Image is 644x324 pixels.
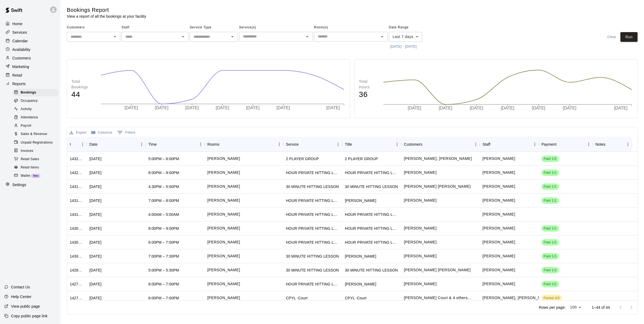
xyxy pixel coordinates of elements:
[585,140,593,148] button: Menu
[439,106,452,111] tspan: [DATE]
[472,140,480,148] button: Menu
[21,107,32,112] span: Activity
[21,165,39,170] span: Retail Items
[404,281,437,287] p: Dylan Marx
[482,198,515,203] p: Kyle Froemke
[70,295,84,301] div: 1427595
[12,55,31,61] p: Customers
[13,97,60,105] a: Occupancy
[229,33,236,40] button: Open
[71,90,95,99] h4: 44
[13,155,60,163] a: Retail Sales
[12,21,23,27] p: Home
[12,81,26,86] p: Reports
[89,184,101,189] div: Thu, Sep 18, 2025
[21,98,38,104] span: Occupancy
[148,295,179,301] div: 6:00PM – 7:00PM
[148,184,179,189] div: 4:30PM – 5:00PM
[539,305,566,310] p: Rows per page:
[12,30,27,35] p: Services
[541,226,559,231] span: Paid 1/1
[345,240,398,245] div: HOUR PRIVATE HITTING LESSON
[603,32,620,42] button: Clear
[13,163,60,172] a: Retail Items
[70,281,84,287] div: 1427838
[207,184,240,189] p: Kyle
[21,115,38,120] span: Attendance
[389,32,422,42] div: Last 7 days
[70,170,84,175] div: 1432290
[70,137,71,152] div: ID
[541,282,559,287] span: Paid 1/1
[4,46,56,54] a: Availability
[490,141,498,148] button: Sort
[21,90,36,95] span: Bookings
[541,198,559,203] span: Paid 1/1
[70,198,84,203] div: 1431710
[359,79,378,90] p: Total Hours
[89,268,101,273] div: Tue, Sep 16, 2025
[155,106,168,110] tspan: [DATE]
[470,106,483,111] tspan: [DATE]
[70,212,84,217] div: 1431232
[89,281,101,287] div: Thu, Sep 18, 2025
[67,6,146,14] h5: Bookings Report
[70,240,84,245] div: 1430724
[207,156,240,161] p: Dustin
[314,23,388,32] span: Room(s)
[148,281,179,287] div: 6:00PM – 7:00PM
[12,73,22,78] p: Retail
[67,137,87,152] div: ID
[408,106,421,111] tspan: [DATE]
[21,140,53,145] span: Unpaid Registrations
[157,141,164,148] button: Sort
[286,198,340,203] div: HOUR PRIVATE HITTING LESSON
[13,114,58,121] div: Attendance
[482,156,515,161] p: Dustin Geiger
[404,198,437,203] p: Jack Dusenbery
[404,156,472,161] p: Dudley Snyder, Andrii Vakulenko
[21,173,30,179] span: Wallet
[541,254,559,259] span: Paid 1/1
[4,20,56,28] a: Home
[541,156,559,161] span: Paid 2/2
[21,157,39,162] span: Retail Sales
[207,281,240,287] p: Dustin
[148,254,179,259] div: 7:00PM – 7:30PM
[13,139,58,146] div: Unpaid Registrations
[197,140,205,148] button: Menu
[179,33,187,40] button: Open
[482,239,515,245] p: Kyle Froemke
[345,137,352,152] div: Title
[345,226,398,231] div: HOUR PRIVATE HITTING LESSON
[620,32,638,42] button: Run
[13,130,58,138] div: Sales & Revenue
[541,296,562,301] span: Partial 4/5
[146,137,205,152] div: Time
[501,106,514,111] tspan: [DATE]
[21,131,47,137] span: Sales & Revenue
[4,37,56,45] div: Calendar
[13,106,58,113] div: Activity
[286,240,340,245] div: HOUR PRIVATE HITTING LESSON
[624,140,632,148] button: Menu
[12,64,29,69] p: Marketing
[148,137,157,152] div: Time
[207,295,240,301] p: Dustin
[246,106,259,110] tspan: [DATE]
[404,137,422,152] div: Customers
[13,97,58,105] div: Occupancy
[342,137,401,152] div: Title
[122,23,189,32] span: Staff
[4,181,56,189] a: Settings
[404,295,471,301] p: Foster Court, Hudson Mezget, Owen Johnson, Otto Budde, Prescott Edwards
[207,170,240,175] p: Kyle
[185,106,199,110] tspan: [DATE]
[389,23,436,32] span: Date Range
[482,281,515,287] p: Dustin Geiger
[13,156,58,163] div: Retail Sales
[11,294,31,299] p: Help Center
[404,253,437,259] p: Cole Tobias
